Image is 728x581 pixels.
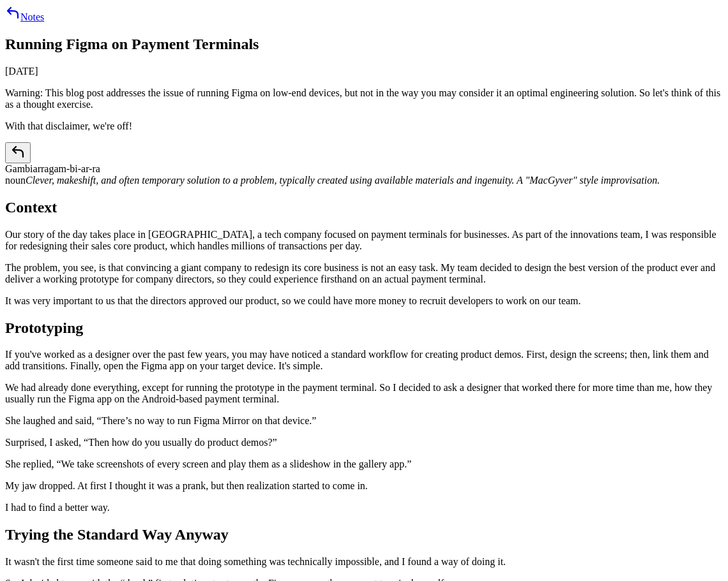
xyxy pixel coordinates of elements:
[5,480,723,492] p: My jaw dropped. At first I thought it was a prank, but then realization started to come in.
[5,382,723,405] p: We had already done everything, except for running the prototype in the payment terminal. So I de...
[5,556,723,568] p: It wasn't the first time someone said to me that doing something was technically impossible, and ...
[5,36,723,53] h1: Running Figma on Payment Terminals
[5,320,723,337] h2: Prototyping
[49,163,100,174] span: gam-bi-ar-ra
[5,66,38,77] time: [DATE]
[5,526,723,543] h2: Trying the Standard Way Anyway
[5,437,723,448] p: Surprised, I asked, “Then how do you usually do product demos?”
[5,295,723,307] p: It was very important to us that the directors approved our product, so we could have more money ...
[5,175,26,186] span: noun
[5,11,44,22] a: Notes
[5,349,723,372] p: If you've worked as a designer over the past few years, you may have noticed a standard workflow ...
[5,199,723,216] h2: Context
[5,262,723,285] p: The problem, you see, is that convincing a giant company to redesign its core business is not an ...
[5,229,723,252] p: Our story of the day takes place in [GEOGRAPHIC_DATA], a tech company focused on payment terminal...
[26,175,660,186] em: Clever, makeshift, and often temporary solution to a problem, typically created using available m...
[5,87,723,110] p: Warning: This blog post addresses the issue of running Figma on low-end devices, but not in the w...
[5,163,49,174] span: Gambiarra
[5,459,723,470] p: She replied, “We take screenshots of every screen and play them as a slideshow in the gallery app.”
[5,502,723,513] p: I had to find a better way.
[5,121,723,132] p: With that disclaimer, we're off!
[5,415,723,427] p: She laughed and said, “There’s no way to run Figma Mirror on that device.”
